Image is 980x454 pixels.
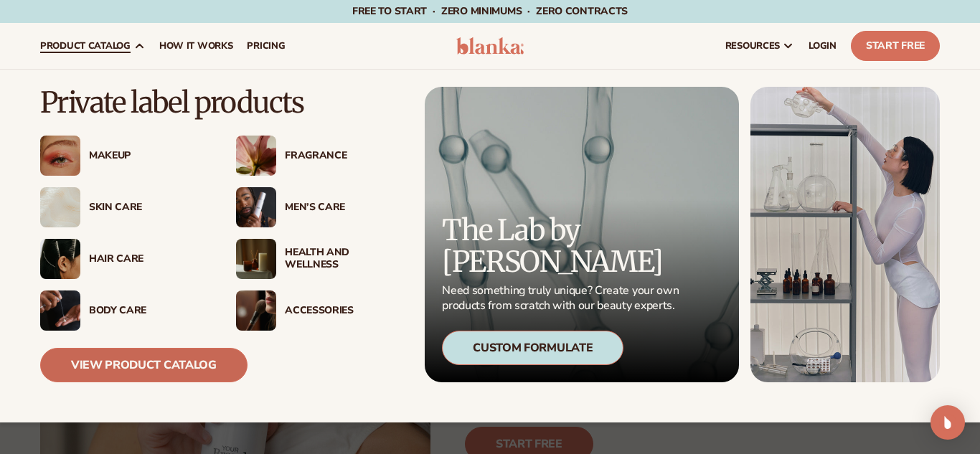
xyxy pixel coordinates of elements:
div: Men’s Care [285,202,403,214]
a: Start Free [851,31,940,61]
a: Female hair pulled back with clips. Hair Care [40,239,207,279]
a: Candles and incense on table. Health And Wellness [236,239,403,279]
div: Body Care [89,305,207,317]
img: Cream moisturizer swatch. [40,187,80,227]
img: Female with makeup brush. [236,290,276,331]
div: Fragrance [285,150,403,162]
span: resources [725,40,780,52]
div: Open Intercom Messenger [930,405,965,440]
div: Hair Care [89,253,207,265]
a: View Product Catalog [40,348,248,382]
div: Custom Formulate [442,331,623,365]
p: The Lab by [PERSON_NAME] [442,214,683,278]
span: LOGIN [809,40,837,52]
a: Male hand applying moisturizer. Body Care [40,290,207,331]
a: resources [718,23,801,69]
img: Candles and incense on table. [236,239,276,279]
a: Microscopic product formula. The Lab by [PERSON_NAME] Need something truly unique? Create your ow... [425,87,738,382]
a: product catalog [33,23,152,69]
img: Pink blooming flower. [236,136,276,176]
a: How It Works [152,23,240,69]
span: pricing [247,40,285,52]
div: Makeup [89,150,207,162]
img: Female with glitter eye makeup. [40,136,80,176]
div: Health And Wellness [285,247,403,271]
p: Need something truly unique? Create your own products from scratch with our beauty experts. [442,283,683,313]
div: Skin Care [89,202,207,214]
a: Cream moisturizer swatch. Skin Care [40,187,207,227]
img: Female hair pulled back with clips. [40,239,80,279]
a: Female with makeup brush. Accessories [236,290,403,331]
a: Male holding moisturizer bottle. Men’s Care [236,187,403,227]
div: Accessories [285,305,403,317]
span: product catalog [40,40,131,52]
span: How It Works [159,40,233,52]
img: Female in lab with equipment. [750,87,940,382]
img: logo [456,37,524,55]
a: LOGIN [801,23,844,69]
a: Pink blooming flower. Fragrance [236,136,403,176]
span: Free to start · ZERO minimums · ZERO contracts [352,4,628,18]
img: Male hand applying moisturizer. [40,290,80,331]
a: Female with glitter eye makeup. Makeup [40,136,207,176]
img: Male holding moisturizer bottle. [236,187,276,227]
a: pricing [240,23,292,69]
p: Private label products [40,87,403,118]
